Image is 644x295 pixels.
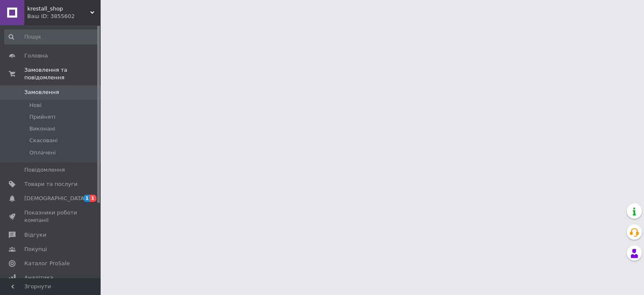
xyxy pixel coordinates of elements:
span: Виконані [29,125,55,133]
span: Прийняті [29,113,55,121]
span: Нові [29,102,42,109]
span: Головна [24,52,48,60]
span: Скасовані [29,137,58,144]
span: krestall_shop [27,5,90,13]
span: Покупці [24,245,47,253]
input: Пошук [4,29,99,44]
span: Оплачені [29,149,56,157]
span: [DEMOGRAPHIC_DATA] [24,195,86,202]
span: Товари та послуги [24,180,78,188]
span: 1 [83,195,90,202]
span: Замовлення [24,89,59,96]
span: 1 [90,195,96,202]
span: Відгуки [24,231,46,239]
span: Замовлення та повідомлення [24,66,101,81]
span: Показники роботи компанії [24,209,78,224]
span: Аналітика [24,274,53,282]
div: Ваш ID: 3855602 [27,13,101,20]
span: Повідомлення [24,166,65,174]
span: Каталог ProSale [24,260,70,267]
